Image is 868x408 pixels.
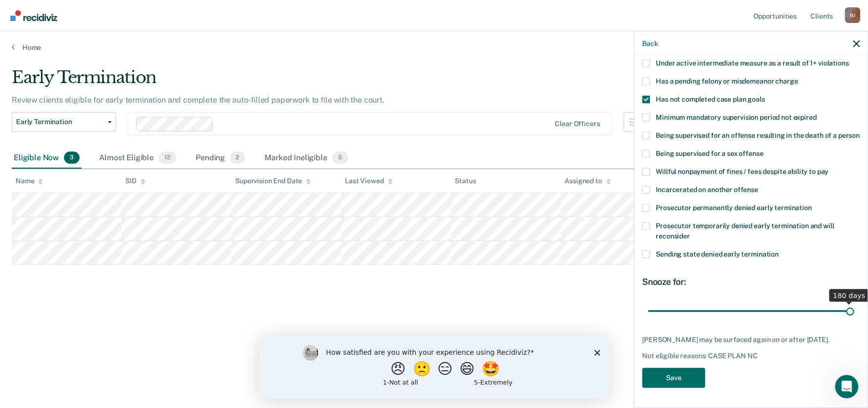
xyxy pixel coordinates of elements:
div: Status [455,177,476,185]
img: Recidiviz [10,10,57,21]
span: Sending state denied early termination [656,250,779,258]
div: Last Viewed [345,177,392,185]
span: Has a pending felony or misdemeanor charge [656,77,798,85]
span: 3 [64,151,80,164]
div: Snooze for: [642,277,860,287]
span: Has not completed case plan goals [656,95,765,103]
div: Supervision End Date [235,177,311,185]
span: Being supervised for a sex offense [656,150,763,157]
div: Name [16,177,43,185]
div: Almost Eligible [97,148,178,169]
button: Save [642,368,705,388]
div: SID [125,177,145,185]
span: Prosecutor temporarily denied early termination and will reconsider [656,222,834,240]
div: Pending [194,148,247,169]
iframe: Survey by Kim from Recidiviz [260,335,609,398]
div: [PERSON_NAME] may be surfaced again on or after [DATE]. [642,335,860,344]
div: Not eligible reasons: CASE PLAN NC [642,352,860,360]
p: Review clients eligible for early termination and complete the auto-filled paperwork to file with... [12,95,384,105]
span: Incarcerated on another offense [656,186,758,193]
span: 2 [230,151,245,164]
div: Assigned to [565,177,610,185]
button: Profile dropdown button [845,7,860,23]
a: Home [12,43,856,52]
span: Willful nonpayment of fines / fees despite ability to pay [656,168,828,175]
span: Early Termination [16,118,104,126]
span: 12 [159,151,176,164]
div: Early Termination [12,67,663,95]
span: 5 [332,151,348,164]
span: Under active intermediate measure as a result of 1+ violations [656,59,848,67]
iframe: Intercom live chat [835,375,858,398]
span: Prosecutor permanently denied early termination [656,204,811,212]
div: Clear officers [555,120,600,128]
button: Back [642,39,658,47]
span: Being supervised for an offense resulting in the death of a person [656,131,860,139]
span: Minimum mandatory supervision period not expired [656,113,816,121]
div: B J [845,7,860,23]
div: Eligible Now [12,148,81,169]
div: Marked Ineligible [262,148,350,169]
